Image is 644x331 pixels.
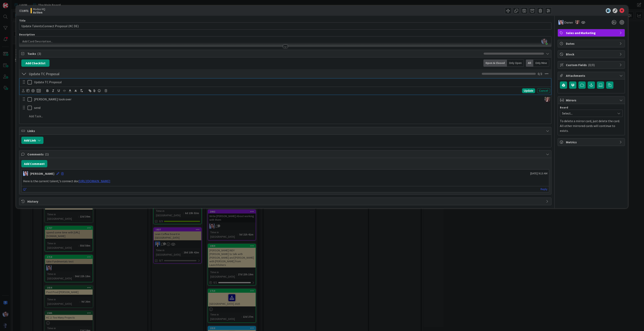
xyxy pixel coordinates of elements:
div: Cancel [537,88,550,93]
span: Block [566,52,617,57]
img: TD [545,97,550,102]
img: TD [575,20,580,25]
span: Custom Fields [566,62,617,67]
span: Sales and Marketing [566,30,617,35]
div: Only Open [507,59,524,67]
div: [PERSON_NAME] [30,171,54,176]
span: ID [19,8,29,13]
label: Title [19,19,26,22]
input: type card name here... [19,22,551,30]
span: ( 3 ) [37,52,41,56]
p: [PERSON_NAME] look over [34,97,541,102]
img: JB [23,171,28,176]
span: Description [19,33,35,36]
span: Tasks [27,51,482,56]
span: Attachments [566,73,617,78]
span: 0 / 3 [538,71,542,76]
b: 1971 [22,9,29,13]
span: History [27,199,544,204]
span: Owner [564,20,573,25]
p: Here is the current talent;'s connect doc [23,179,547,183]
a: [URL][DOMAIN_NAME] [79,179,110,183]
span: Comments [27,152,544,157]
span: Links [27,128,544,133]
p: send [34,105,548,110]
span: Mirrors [566,98,617,103]
div: Open & Closed [483,59,507,67]
a: Reply [541,187,547,192]
b: Action [33,11,45,14]
span: Metrics [566,140,617,145]
span: Dates [566,41,617,46]
img: JB [558,20,563,25]
p: Update TC Proposal [34,80,548,84]
button: Add Checklist [21,59,50,67]
button: Add Comment [21,160,47,167]
span: Board [560,106,568,109]
span: Select... [562,110,614,116]
img: 1h7l4qjWAP1Fo8liPYTG9Z7tLcljo6KC.jpg [541,39,547,44]
div: Only Mine [533,59,549,67]
div: Update [522,88,535,93]
span: ( 1 ) [45,152,49,156]
input: Add Checklist... [27,70,118,77]
div: All [526,59,533,67]
p: To delete a mirror card, just delete the card. All other mirrored cards will continue to exists. [560,119,623,133]
button: Add Link [21,137,43,144]
span: Modus HQ [33,7,45,11]
span: ( 0/0 ) [588,63,595,67]
span: [DATE] 9:13 AM [530,171,547,176]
